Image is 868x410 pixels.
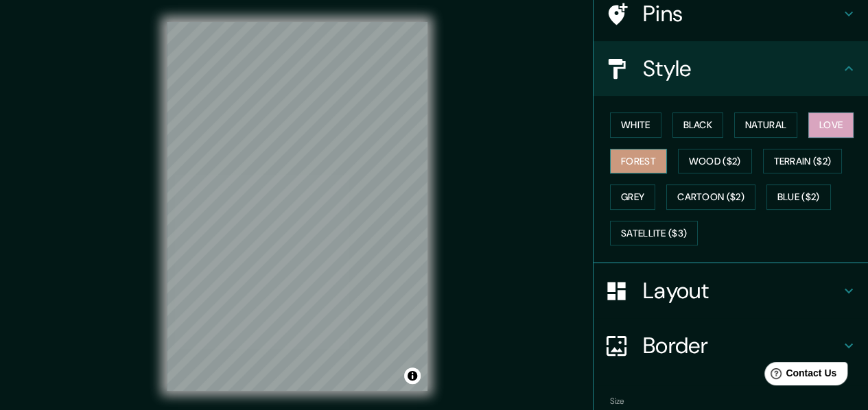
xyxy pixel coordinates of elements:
[594,41,868,96] div: Style
[672,112,724,138] button: Black
[594,263,868,318] div: Layout
[404,367,421,384] button: Toggle attribution
[746,357,853,395] iframe: Help widget launcher
[610,149,667,174] button: Forest
[678,149,752,174] button: Wood ($2)
[610,396,624,407] label: Size
[167,22,427,391] canvas: Map
[643,55,841,82] h4: Style
[594,318,868,373] div: Border
[666,184,755,210] button: Cartoon ($2)
[643,332,841,359] h4: Border
[610,112,661,138] button: White
[643,277,841,304] h4: Layout
[610,221,698,246] button: Satellite ($3)
[734,112,797,138] button: Natural
[808,112,854,138] button: Love
[763,149,843,174] button: Terrain ($2)
[766,184,831,210] button: Blue ($2)
[610,184,655,210] button: Grey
